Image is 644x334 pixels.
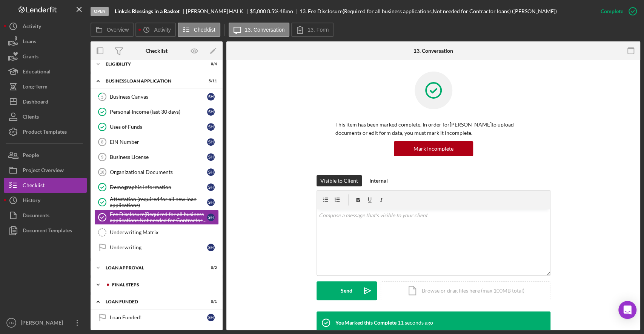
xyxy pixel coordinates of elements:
[366,175,392,186] button: Internal
[4,223,87,238] a: Document Templates
[307,27,329,33] label: 13. Form
[110,211,207,223] div: Fee Disclosure(Required for all business applications,Not needed for Contractor loans)
[110,196,207,208] div: Attestation (required for all new loan applications)
[186,8,250,14] div: [PERSON_NAME] HALK
[94,180,219,195] a: Demographic InformationSH
[23,148,39,165] div: People
[91,7,109,16] div: Open
[146,48,168,54] div: Checklist
[101,140,103,144] tspan: 8
[112,282,213,287] div: Final Steps
[23,49,38,66] div: Grants
[207,153,215,161] div: S H
[245,27,285,33] label: 13. Conversation
[203,62,217,66] div: 0 / 4
[280,8,293,14] div: 48 mo
[291,23,334,37] button: 13. Form
[94,89,219,104] a: 5Business CanvasSH
[203,265,217,270] div: 0 / 2
[110,229,218,235] div: Underwriting Matrix
[23,34,36,51] div: Loans
[23,163,64,180] div: Project Overview
[250,8,266,14] span: $5,000
[94,310,219,325] a: Loan Funded!SH
[110,154,207,160] div: Business License
[110,139,207,145] div: EIN Number
[94,149,219,165] a: 9Business LicenseSH
[4,163,87,178] button: Project Overview
[4,148,87,163] button: People
[110,244,207,250] div: Underwriting
[4,94,87,109] button: Dashboard
[194,27,215,33] label: Checklist
[4,109,87,124] button: Clients
[4,178,87,193] button: Checklist
[207,108,215,116] div: S H
[618,301,636,319] div: Open Intercom Messenger
[19,315,68,332] div: [PERSON_NAME]
[94,225,219,240] a: Underwriting Matrix
[23,19,41,36] div: Activity
[394,141,473,156] button: Mark Incomplete
[207,183,215,191] div: S H
[94,210,219,225] a: Fee Disclosure(Required for all business applications,Not needed for Contractor loans)SH
[135,23,175,37] button: Activity
[4,208,87,223] button: Documents
[335,120,532,137] p: This item has been marked complete. In order for [PERSON_NAME] to upload documents or edit form d...
[23,64,51,81] div: Educational
[601,4,623,19] div: Complete
[4,124,87,139] button: Product Templates
[23,124,67,141] div: Product Templates
[4,193,87,208] button: History
[110,109,207,115] div: Personal Income (last 30 days)
[154,27,171,33] label: Activity
[207,214,215,221] div: S H
[101,155,103,159] tspan: 9
[207,138,215,146] div: S H
[100,170,104,174] tspan: 10
[107,27,129,33] label: Overview
[110,94,207,100] div: Business Canvas
[207,314,215,321] div: S H
[413,141,453,156] div: Mark Incomplete
[106,62,198,66] div: Eligibility
[94,195,219,210] a: Attestation (required for all new loan applications)SH
[94,134,219,149] a: 8EIN NumberSH
[4,34,87,49] button: Loans
[317,281,377,300] button: Send
[106,299,198,304] div: LOAN FUNDED
[300,8,557,14] div: 13. Fee Disclosure(Required for all business applications,Not needed for Contractor loans) ([PERS...
[4,64,87,79] button: Educational
[229,23,290,37] button: 13. Conversation
[4,49,87,64] button: Grants
[413,48,453,54] div: 13. Conversation
[23,79,48,96] div: Long-Term
[178,23,220,37] button: Checklist
[207,93,215,101] div: S H
[110,124,207,130] div: Uses of Funds
[317,175,362,186] button: Visible to Client
[4,79,87,94] button: Long-Term
[91,23,134,37] button: Overview
[23,223,72,240] div: Document Templates
[23,208,49,225] div: Documents
[110,314,207,320] div: Loan Funded!
[207,198,215,206] div: S H
[106,265,198,270] div: Loan Approval
[320,175,358,186] div: Visible to Client
[335,320,397,326] div: You Marked this Complete
[207,168,215,176] div: S H
[23,193,40,210] div: History
[4,19,87,34] button: Activity
[593,4,640,19] button: Complete
[267,8,278,14] div: 8.5 %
